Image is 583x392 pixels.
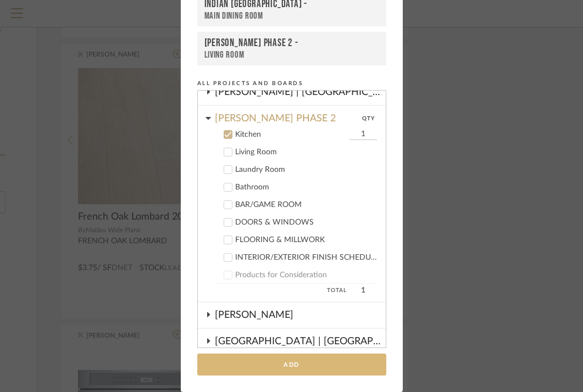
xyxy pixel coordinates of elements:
div: [PERSON_NAME] PHASE 2 [215,106,362,125]
div: BAR/GAME ROOM [235,200,377,210]
div: Laundry Room [235,165,377,175]
div: [GEOGRAPHIC_DATA] | [GEOGRAPHIC_DATA] [215,329,386,354]
button: Add [197,354,386,376]
div: Products for Consideration [235,271,377,280]
div: Bathroom [235,183,377,192]
div: FLOORING & MILLWORK [235,236,377,245]
div: Living Room [204,49,379,60]
span: Total [214,284,347,297]
div: [PERSON_NAME] | [GEOGRAPHIC_DATA] [215,80,386,105]
div: [PERSON_NAME] PHASE 2 - [204,37,379,49]
div: [PERSON_NAME] [215,303,386,328]
div: Living Room [235,148,377,157]
div: All Projects and Boards [197,79,386,88]
div: Main Dining Room [204,10,379,21]
div: Kitchen [235,130,347,139]
input: Kitchen [349,129,377,140]
span: 1 [349,284,377,297]
div: INTERIOR/EXTERIOR FINISH SCHEDULE [235,253,377,262]
div: DOORS & WINDOWS [235,218,377,227]
div: QTY [362,106,375,125]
